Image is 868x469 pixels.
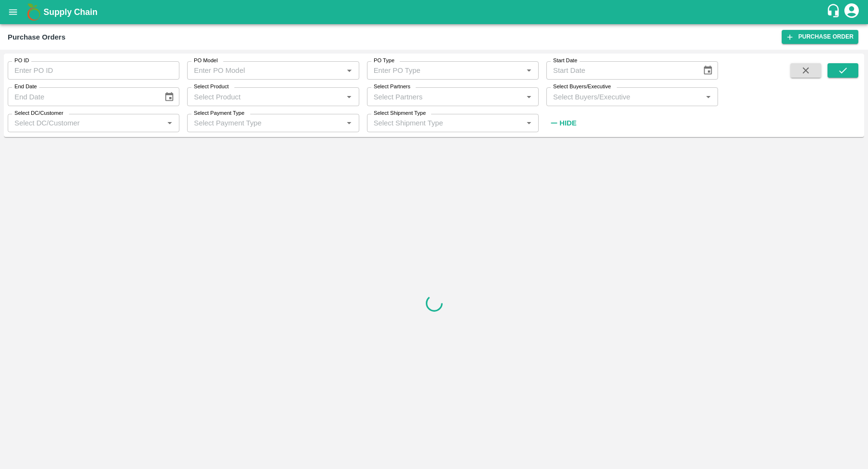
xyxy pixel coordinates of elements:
button: Open [343,64,355,77]
input: End Date [8,87,156,106]
button: Choose date [160,88,178,106]
button: Open [163,117,176,129]
button: Open [523,117,535,129]
button: Open [523,91,535,103]
div: Purchase Orders [8,31,66,43]
a: Purchase Order [782,30,858,44]
input: Start Date [546,61,695,80]
label: Select DC/Customer [14,110,63,117]
label: Select Buyers/Executive [553,83,611,91]
label: PO ID [14,57,29,65]
input: Select DC/Customer [11,117,161,129]
input: Select Product [190,90,340,103]
input: Enter PO ID [8,61,179,80]
input: Select Buyers/Executive [549,90,699,103]
label: PO Type [374,57,394,65]
b: Supply Chain [43,7,97,17]
button: open drawer [2,1,24,23]
input: Enter PO Model [190,64,340,77]
div: account of current user [843,2,860,22]
label: PO Model [194,57,218,65]
button: Open [343,91,355,103]
button: Open [523,64,535,77]
label: End Date [14,83,37,91]
button: Open [702,91,715,103]
button: Hide [546,115,579,131]
strong: Hide [559,119,576,127]
input: Select Shipment Type [370,117,507,129]
input: Enter PO Type [370,64,520,77]
input: Select Payment Type [190,117,327,129]
img: logo [24,2,43,22]
a: Supply Chain [43,5,826,19]
label: Select Shipment Type [374,110,426,117]
label: Select Payment Type [194,110,244,117]
label: Start Date [553,57,577,65]
input: Select Partners [370,90,520,103]
button: Open [343,117,355,129]
div: customer-support [826,3,843,21]
button: Choose date [699,61,717,80]
label: Select Product [194,83,229,91]
label: Select Partners [374,83,410,91]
